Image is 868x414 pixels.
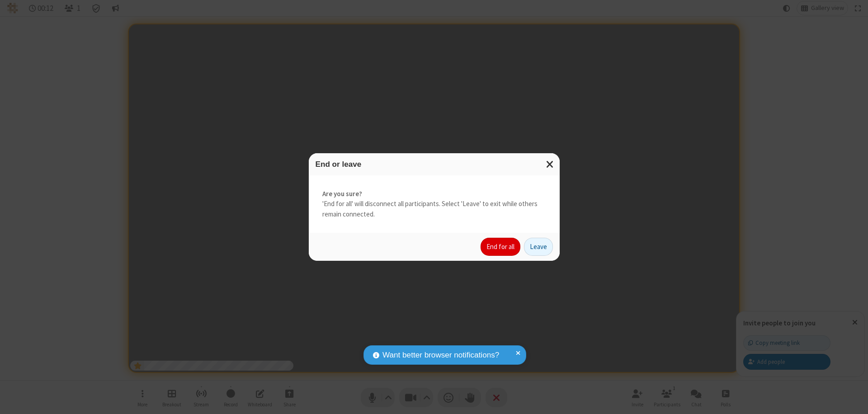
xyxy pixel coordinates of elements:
button: Leave [524,238,553,256]
span: Want better browser notifications? [382,349,499,361]
strong: Are you sure? [322,189,546,199]
h3: End or leave [316,160,553,169]
div: 'End for all' will disconnect all participants. Select 'Leave' to exit while others remain connec... [309,175,560,233]
button: End for all [481,238,520,256]
button: Close modal [541,153,560,175]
